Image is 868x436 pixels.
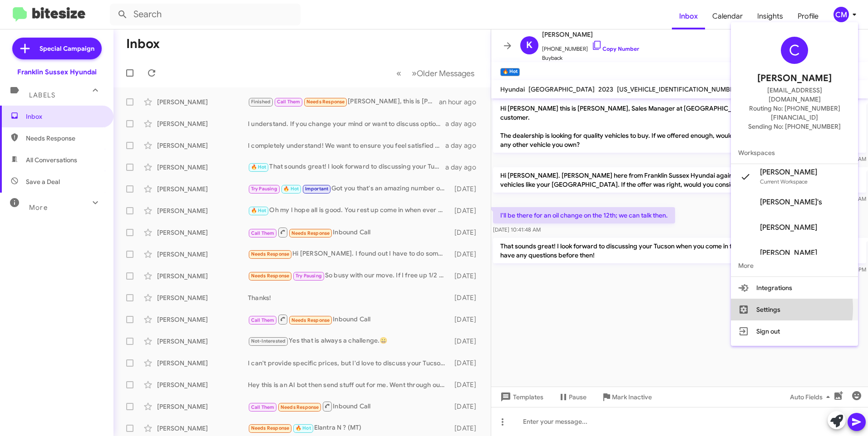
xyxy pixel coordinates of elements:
button: Previous [391,64,407,82]
span: Call Them [251,317,275,323]
div: an hour ago [439,97,483,107]
span: All Conversations [26,155,77,165]
span: Needs Response [281,404,319,410]
p: That sounds great! I look forward to discussing your Tucson when you come in for the oil change. ... [493,238,866,263]
span: Needs Response [251,251,290,257]
div: Inbound Call [248,314,450,325]
div: [PERSON_NAME] [157,337,248,346]
div: That sounds great! I look forward to discussing your Tucson when you come in for the oil change. ... [248,162,445,172]
span: Try Pausing [251,186,277,192]
div: [DATE] [450,402,483,411]
div: [PERSON_NAME] [157,271,248,281]
div: [DATE] [450,250,483,259]
div: [PERSON_NAME] [157,402,248,411]
div: [DATE] [450,206,483,215]
button: Templates [491,389,551,405]
span: Labels [29,91,55,99]
span: Call Them [251,404,275,410]
div: [PERSON_NAME] [157,380,248,389]
span: Pause [569,389,587,405]
div: [PERSON_NAME] [157,206,248,215]
span: 🔥 Hot [251,164,266,170]
button: Mark Inactive [594,389,659,405]
span: Call Them [251,230,275,236]
span: Sender [DATE] 10:14:50 AM [784,155,866,162]
span: Apply Tags [769,38,802,54]
span: 🔥 Hot [251,208,266,213]
span: Hyundai [500,85,525,93]
span: » [412,68,417,79]
div: [DATE] [450,271,483,281]
div: a day ago [445,141,483,150]
div: [DATE] [450,337,483,346]
span: Save a Deal [26,177,60,186]
a: Special Campaign [12,38,102,59]
div: [PERSON_NAME] [157,358,248,368]
span: Inbox [26,112,103,121]
div: Elantra N ? (MT) [248,423,450,433]
span: Older Messages [417,68,474,78]
span: Needs Response [291,317,330,323]
div: [PERSON_NAME] [157,119,248,128]
span: « [396,68,401,79]
span: Insights [750,3,790,29]
span: 🔥 Hot [283,186,299,192]
input: Search [110,4,301,25]
span: Buyback [542,53,639,63]
div: [PERSON_NAME] [157,97,248,107]
span: Try Pausing [296,273,322,279]
div: Inbound Call [248,401,450,412]
span: Sender [DATE] 10:16:20 AM [785,195,866,202]
div: [PERSON_NAME] [157,141,248,150]
div: [DATE] [450,293,483,302]
button: Pause [551,389,594,405]
h1: Inbox [126,37,160,51]
span: Needs Response [251,273,290,279]
div: [DATE] [450,358,483,368]
div: [DATE] [450,315,483,324]
div: a day ago [445,119,483,128]
div: [DATE] [450,184,483,194]
div: [PERSON_NAME] [157,250,248,259]
span: 🔥 Hot [296,425,311,431]
div: [PERSON_NAME], this is [PERSON_NAME], my 2033 Santa [PERSON_NAME] has broken down. The car overhe... [248,97,439,107]
button: Next [406,64,480,82]
button: Apply Tags [732,38,824,54]
span: [US_VEHICLE_IDENTIFICATION_NUMBER] [617,85,740,93]
span: Mark Inactive [612,389,652,405]
small: 🔥 Hot [500,68,520,76]
div: [PERSON_NAME] [157,293,248,302]
span: Important [305,186,329,192]
span: 2023 [598,85,613,93]
p: Hi [PERSON_NAME] this is [PERSON_NAME], Sales Manager at [GEOGRAPHIC_DATA] Hyundai. Thanks for be... [493,100,866,153]
span: Special Campaign [39,44,94,53]
button: Auto Fields [783,389,841,405]
span: Needs Response [26,134,103,143]
span: [PERSON_NAME] [DATE] 1:28:17 PM [765,266,866,273]
p: Hi [PERSON_NAME]. [PERSON_NAME] here from Franklin Sussex Hyundai again. We’re currently looking ... [493,167,866,193]
button: CM [826,7,858,22]
a: Calendar [705,3,750,29]
a: Inbox [672,3,705,29]
span: Profile [790,3,826,29]
span: Auto Fields [790,389,833,405]
span: [GEOGRAPHIC_DATA] [528,85,595,93]
p: I'll be there for an oil change on the 12th; we can talk then. [493,207,675,223]
span: Needs Response [306,99,345,105]
div: [DATE] [450,424,483,433]
div: [PERSON_NAME] [157,184,248,194]
div: [PERSON_NAME] [157,424,248,433]
span: Needs Response [251,425,290,431]
div: [PERSON_NAME] [157,228,248,237]
div: Franklin Sussex Hyundai [17,68,97,77]
div: Hey this is an AI bot then send stuff out for me. Went through our whole inventory we got nothing... [248,380,450,389]
div: I can't provide specific prices, but I'd love to discuss your Tucson further. Let's set up an app... [248,358,450,368]
span: Finished [251,99,271,105]
span: [PHONE_NUMBER] [542,40,639,53]
div: a day ago [445,163,483,172]
div: [DATE] [450,228,483,237]
div: [PERSON_NAME] [157,315,248,324]
div: I completely understand! We want to ensure you feel satisfied with any offer. Would you like to s... [248,141,445,150]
